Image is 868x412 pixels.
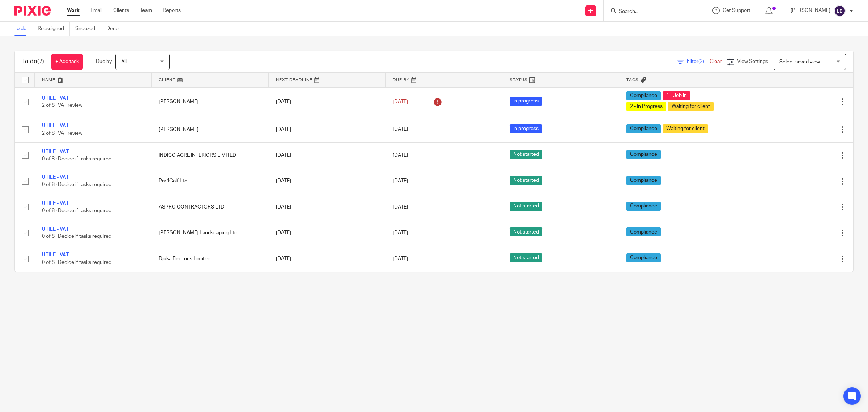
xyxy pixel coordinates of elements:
[510,202,542,211] span: Not started
[663,91,690,100] span: 1 - Job in
[152,117,268,142] td: [PERSON_NAME]
[90,7,102,14] a: Email
[791,7,830,14] p: [PERSON_NAME]
[626,91,661,100] span: Compliance
[152,168,268,194] td: Par4Golf Ltd
[152,220,268,246] td: [PERSON_NAME] Landscaping Ltd
[737,59,768,64] span: View Settings
[152,142,268,168] td: INDIGO ACRE INTERIORS LIMITED
[51,54,83,70] a: + Add task
[42,234,111,239] span: 0 of 8 · Decide if tasks required
[626,227,661,236] span: Compliance
[37,59,44,64] span: (7)
[269,220,386,246] td: [DATE]
[96,58,112,65] p: Due by
[269,246,386,272] td: [DATE]
[663,124,708,133] span: Waiting for client
[152,246,268,272] td: Djuka Electrics Limited
[42,227,69,232] a: UTILE - VAT
[42,182,111,188] span: 0 of 8 · Decide if tasks required
[626,124,661,133] span: Compliance
[42,260,111,265] span: 0 of 8 · Decide if tasks required
[393,178,408,184] span: [DATE]
[38,22,70,36] a: Reassigned
[269,142,386,168] td: [DATE]
[152,194,268,220] td: ASPRO CONTRACTORS LTD
[626,78,639,82] span: Tags
[42,252,69,257] a: UTILE - VAT
[393,127,408,132] span: [DATE]
[152,87,268,117] td: [PERSON_NAME]
[626,176,661,185] span: Compliance
[510,253,542,262] span: Not started
[42,103,82,108] span: 2 of 8 · VAT review
[14,6,51,16] img: Pixie
[269,117,386,142] td: [DATE]
[626,102,666,111] span: 2 - In Progress
[510,97,542,106] span: In progress
[393,153,408,158] span: [DATE]
[14,22,32,36] a: To do
[626,253,661,262] span: Compliance
[393,256,408,261] span: [DATE]
[42,156,111,161] span: 0 of 8 · Decide if tasks required
[42,96,69,101] a: UTILE - VAT
[42,131,82,136] span: 2 of 8 · VAT review
[510,150,542,159] span: Not started
[723,8,750,13] span: Get Support
[140,7,152,14] a: Team
[626,202,661,211] span: Compliance
[75,22,101,36] a: Snoozed
[269,194,386,220] td: [DATE]
[687,59,710,64] span: Filter
[393,230,408,235] span: [DATE]
[42,175,69,180] a: UTILE - VAT
[269,168,386,194] td: [DATE]
[22,58,44,66] h1: To do
[121,59,127,64] span: All
[618,9,683,15] input: Search
[42,201,69,206] a: UTILE - VAT
[510,227,542,236] span: Not started
[269,87,386,117] td: [DATE]
[510,124,542,133] span: In progress
[668,102,714,111] span: Waiting for client
[834,5,846,17] img: svg%3E
[710,59,722,64] a: Clear
[393,205,408,210] span: [DATE]
[626,150,661,159] span: Compliance
[779,59,820,64] span: Select saved view
[510,176,542,185] span: Not started
[42,149,69,154] a: UTILE - VAT
[67,7,80,14] a: Work
[393,99,408,104] span: [DATE]
[42,123,69,128] a: UTILE - VAT
[698,59,704,64] span: (2)
[42,208,111,213] span: 0 of 8 · Decide if tasks required
[113,7,129,14] a: Clients
[106,22,124,36] a: Done
[163,7,181,14] a: Reports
